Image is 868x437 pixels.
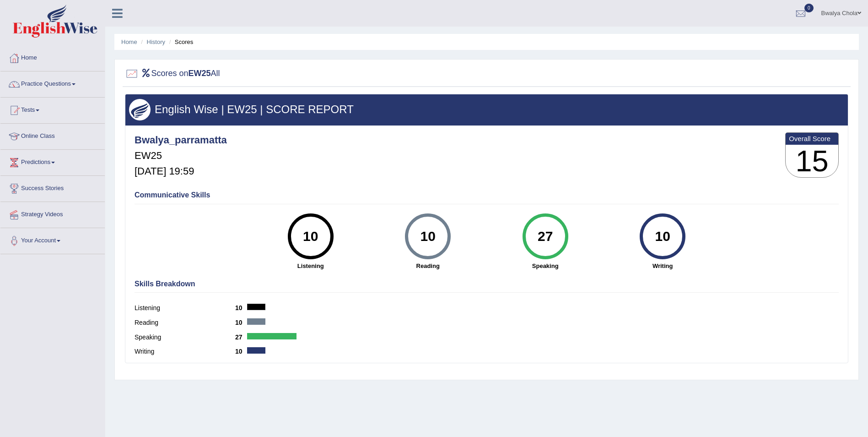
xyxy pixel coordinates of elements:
[0,228,105,251] a: Your Account
[125,67,220,81] h2: Scores on All
[135,191,839,199] h4: Communicative Skills
[135,166,227,177] h5: [DATE] 19:59
[0,150,105,173] a: Predictions
[129,104,844,115] h3: English Wise | EW25 | SCORE REPORT
[189,69,211,78] b: EW25
[294,217,327,256] div: 10
[0,124,105,147] a: Online Class
[374,262,482,270] strong: Reading
[135,347,235,356] label: Writing
[135,333,235,342] label: Speaking
[411,217,445,256] div: 10
[121,38,137,45] a: Home
[135,135,227,146] h4: Bwalya_parramatta
[804,4,814,12] span: 0
[135,303,235,313] label: Listening
[0,71,105,94] a: Practice Questions
[646,217,679,256] div: 10
[256,262,364,270] strong: Listening
[167,38,194,46] li: Scores
[0,45,105,68] a: Home
[0,98,105,120] a: Tests
[609,262,717,270] strong: Writing
[235,348,247,355] b: 10
[129,99,151,120] img: wings.png
[135,150,227,161] h5: EW25
[235,319,247,326] b: 10
[147,38,165,45] a: History
[786,145,838,178] h3: 15
[235,304,247,311] b: 10
[235,333,247,341] b: 27
[135,318,235,328] label: Reading
[528,217,562,256] div: 27
[135,280,839,288] h4: Skills Breakdown
[0,176,105,199] a: Success Stories
[789,135,835,142] b: Overall Score
[491,262,599,270] strong: Speaking
[0,202,105,225] a: Strategy Videos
